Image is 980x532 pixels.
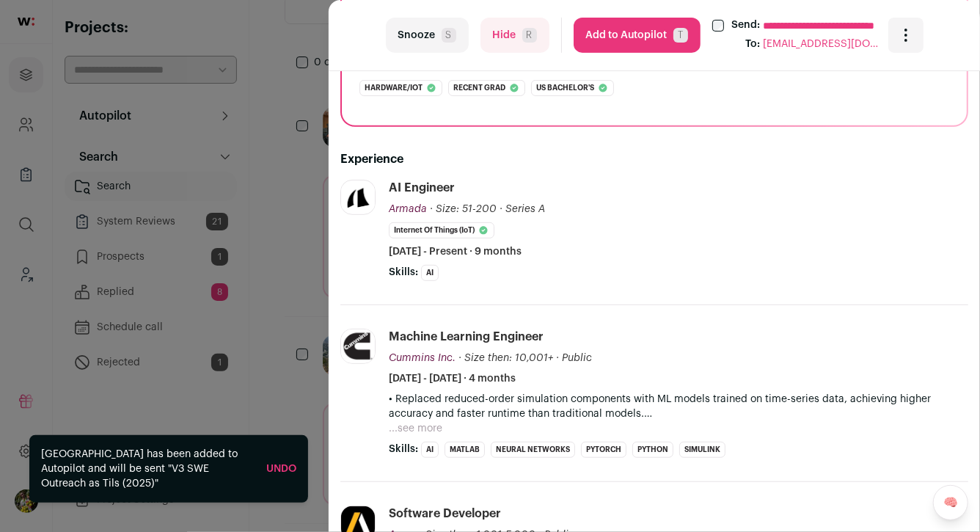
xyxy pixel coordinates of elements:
[341,186,375,210] img: 610ccc93cbb46b83aac20dcbb474f441bb7b4e6d8d9915e70f5375ec65653dc6
[673,28,688,43] span: T
[764,37,881,53] span: [EMAIL_ADDRESS][DOMAIN_NAME]
[562,353,592,363] span: Public
[389,442,418,456] span: Skills:
[41,447,255,491] div: [GEOGRAPHIC_DATA] has been added to Autopilot and will be sent "V3 SWE Outreach as Tils (2025)"
[933,485,968,520] a: 🧠
[421,265,439,281] li: AI
[389,265,418,280] span: Skills:
[679,442,725,458] li: Simulink
[491,442,575,458] li: Neural Networks
[574,18,701,53] button: Add to AutopilotT
[442,28,456,43] span: S
[536,81,594,95] span: Us bachelor's
[746,37,761,53] div: To:
[581,442,626,458] li: PyTorch
[389,353,456,363] span: Cummins Inc.
[632,442,673,458] li: Python
[480,18,549,53] button: HideR
[389,329,544,345] div: Machine Learning Engineer
[365,81,423,95] span: Hardware/iot
[389,244,522,259] span: [DATE] - Present · 9 months
[505,204,545,214] span: Series A
[389,371,516,386] span: [DATE] - [DATE] · 4 months
[389,204,427,214] span: Armada
[389,222,494,238] li: Internet of Things (IoT)
[389,392,968,421] p: • Replaced reduced-order simulation components with ML models trained on time-series data, achiev...
[445,442,485,458] li: MATLAB
[458,353,553,363] span: · Size then: 10,001+
[500,202,502,216] span: ·
[732,18,761,34] label: Send:
[421,442,439,458] li: AI
[389,421,442,436] button: ...see more
[389,180,455,196] div: AI Engineer
[888,18,924,53] button: Open dropdown
[453,81,505,95] span: Recent grad
[341,329,375,363] img: 2f5554ffd1905b149a97c9e635f2deca2fdc00d59933b995b0b22e9738010e3e.jpg
[522,28,537,43] span: R
[430,204,497,214] span: · Size: 51-200
[389,506,501,522] div: Software Developer
[266,464,296,474] a: Undo
[556,351,559,365] span: ·
[340,150,968,168] h2: Experience
[386,18,469,53] button: SnoozeS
